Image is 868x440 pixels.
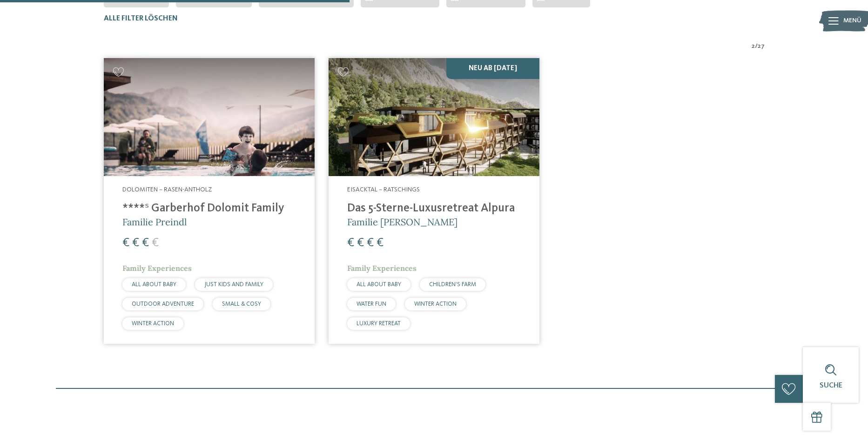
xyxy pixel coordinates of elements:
span: Suche [820,382,842,389]
span: WATER FUN [357,301,386,307]
span: € [377,237,384,249]
span: Familie [PERSON_NAME] [347,216,458,228]
h4: ****ˢ Garberhof Dolomit Family [122,202,296,216]
span: SMALL & COSY [222,301,261,307]
span: € [142,237,149,249]
a: Familienhotels gesucht? Hier findet ihr die besten! Dolomiten – Rasen-Antholz ****ˢ Garberhof Dol... [104,58,315,344]
span: € [122,237,129,249]
img: Familienhotels gesucht? Hier findet ihr die besten! [329,58,539,177]
span: € [132,237,139,249]
h4: Das 5-Sterne-Luxusretreat Alpura [347,202,521,216]
a: Familienhotels gesucht? Hier findet ihr die besten! Neu ab [DATE] Eisacktal – Ratschings Das 5-St... [329,58,539,344]
span: Family Experiences [347,263,417,273]
span: ALL ABOUT BABY [132,282,176,288]
span: / [755,42,758,51]
span: Alle Filter löschen [104,15,178,22]
span: Familie Preindl [122,216,187,228]
span: € [347,237,354,249]
span: WINTER ACTION [414,301,457,307]
span: Family Experiences [122,263,192,273]
span: € [367,237,374,249]
span: CHILDREN’S FARM [429,282,476,288]
span: ALL ABOUT BABY [357,282,401,288]
img: Familienhotels gesucht? Hier findet ihr die besten! [104,58,315,177]
span: € [357,237,364,249]
span: 27 [758,42,765,51]
span: WINTER ACTION [132,321,174,327]
span: OUTDOOR ADVENTURE [132,301,194,307]
span: 2 [752,42,755,51]
span: Eisacktal – Ratschings [347,186,420,193]
span: Dolomiten – Rasen-Antholz [122,186,212,193]
span: € [152,237,159,249]
span: LUXURY RETREAT [357,321,401,327]
span: JUST KIDS AND FAMILY [204,282,263,288]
